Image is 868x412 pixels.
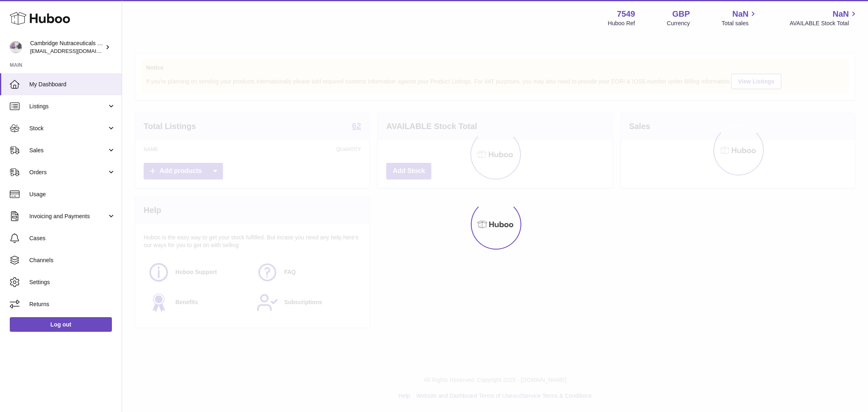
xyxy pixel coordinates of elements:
img: qvc@camnutra.com [10,41,22,53]
span: NaN [732,9,748,20]
span: NaN [833,9,849,20]
a: NaN AVAILABLE Stock Total [789,9,858,27]
a: Log out [10,317,112,332]
div: Currency [667,20,690,27]
span: Sales [29,147,107,154]
strong: 7549 [617,9,635,20]
span: Returns [29,300,116,308]
span: Total sales [722,20,758,27]
span: Listings [29,103,107,110]
span: Settings [29,278,116,286]
div: Huboo Ref [608,20,635,27]
a: NaN Total sales [722,9,758,27]
span: [EMAIL_ADDRESS][DOMAIN_NAME] [30,48,120,54]
strong: GBP [672,9,690,20]
span: Stock [29,125,107,132]
span: Orders [29,169,107,176]
span: My Dashboard [29,81,116,88]
span: Invoicing and Payments [29,213,107,220]
span: Usage [29,191,116,198]
span: Channels [29,256,116,264]
span: AVAILABLE Stock Total [789,20,858,27]
span: Cases [29,234,116,242]
div: Cambridge Nutraceuticals Ltd [30,39,103,55]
